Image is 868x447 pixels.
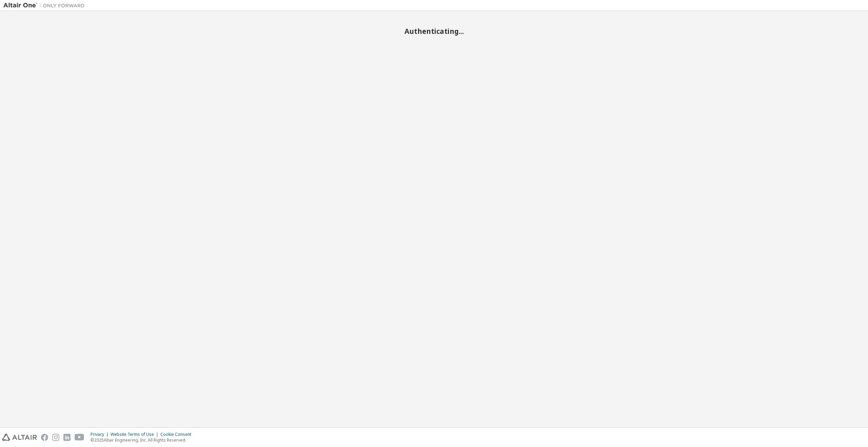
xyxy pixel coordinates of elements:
img: instagram.svg [52,434,59,441]
div: Cookie Consent [160,432,195,437]
img: facebook.svg [41,434,48,441]
img: altair_logo.svg [2,434,37,441]
div: Website Terms of Use [111,432,160,437]
img: Altair One [3,2,88,9]
h2: Authenticating... [3,27,865,36]
img: youtube.svg [75,434,84,441]
p: © 2025 Altair Engineering, Inc. All Rights Reserved. [91,437,195,443]
img: linkedin.svg [63,434,71,441]
div: Privacy [91,432,111,437]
